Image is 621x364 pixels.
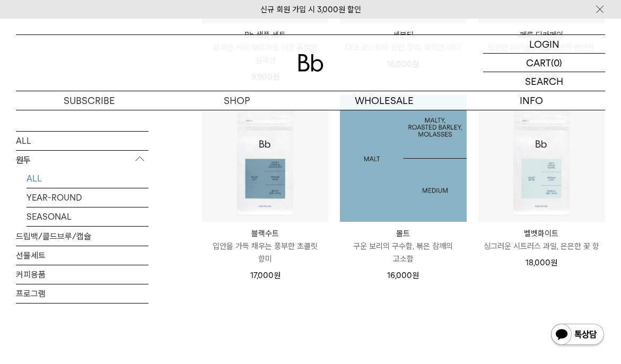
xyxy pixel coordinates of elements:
a: ALL [27,169,148,188]
a: 드립백/콜드브루/캡슐 [16,227,148,246]
a: 몰트 [340,95,466,221]
a: ALL [16,132,148,150]
span: 원 [550,258,557,267]
p: 구운 보리의 구수함, 볶은 참깨의 고소함 [340,240,466,265]
a: 몰트 구운 보리의 구수함, 볶은 참깨의 고소함 [340,227,466,265]
a: LOGIN [483,35,605,54]
a: 벨벳화이트 싱그러운 시트러스 과일, 은은한 꽃 향 [478,227,605,253]
a: YEAR-ROUND [27,188,148,207]
img: 로고 [298,54,323,72]
p: 몰트 [340,227,466,240]
a: 블랙수트 입안을 가득 채우는 풍부한 초콜릿 향미 [202,227,328,265]
span: 원 [412,271,419,280]
a: 커피용품 [16,265,148,284]
p: CART [526,54,551,72]
p: 벨벳화이트 [478,227,605,240]
p: 원두 [16,151,148,170]
img: 1000000026_add2_06.jpg [340,95,466,221]
a: 신규 회원 가입 시 3,000원 할인 [260,5,361,14]
span: 16,000 [387,271,419,280]
p: 입안을 가득 채우는 풍부한 초콜릿 향미 [202,240,328,265]
a: SUBSCRIBE [16,91,163,110]
img: 블랙수트 [202,95,328,221]
img: 벨벳화이트 [478,95,605,221]
p: LOGIN [529,35,559,53]
img: 카카오톡 채널 1:1 채팅 버튼 [550,323,605,348]
span: 원 [274,271,281,280]
span: 18,000 [526,258,557,267]
p: INFO [458,91,605,110]
a: 프로그램 [16,284,148,303]
a: SHOP [163,91,311,110]
p: WHOLESALE [311,91,458,110]
p: 블랙수트 [202,227,328,240]
p: SEARCH [525,72,563,91]
a: SEASONAL [27,207,148,226]
a: 선물세트 [16,246,148,265]
p: (0) [551,54,562,72]
p: 싱그러운 시트러스 과일, 은은한 꽃 향 [478,240,605,253]
a: CART (0) [483,54,605,72]
span: 17,000 [250,271,281,280]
